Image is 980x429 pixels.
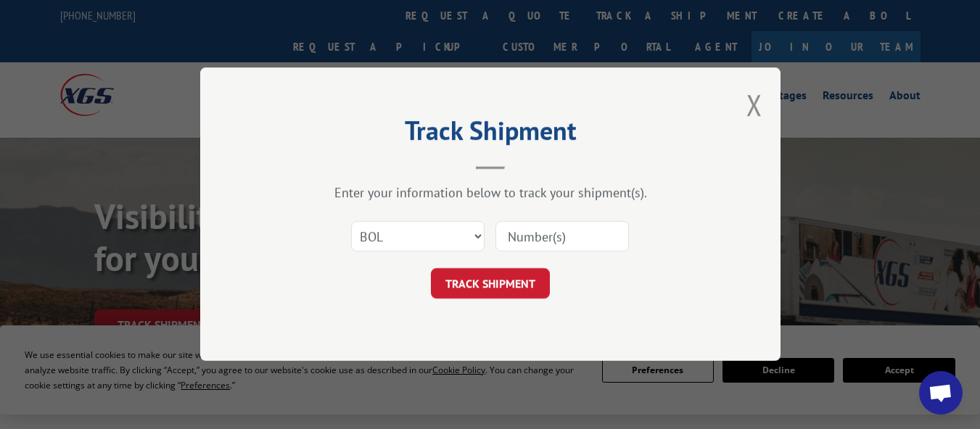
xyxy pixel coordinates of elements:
[919,371,963,415] div: Open chat
[431,269,550,299] button: TRACK SHIPMENT
[273,120,708,148] h2: Track Shipment
[273,185,708,201] div: Enter your information below to track your shipment(s).
[495,222,629,252] input: Number(s)
[746,86,762,124] button: Close modal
